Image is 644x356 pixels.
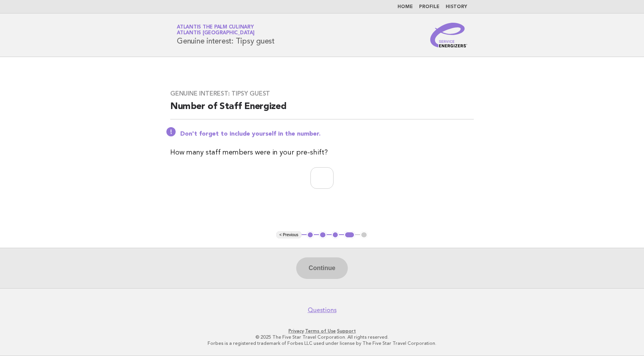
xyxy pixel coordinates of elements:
[397,5,413,9] a: Home
[180,130,474,138] p: Don't forget to include yourself in the number.
[319,231,327,239] button: 2
[430,23,467,47] img: Service Energizers
[307,231,314,239] button: 1
[446,5,467,9] a: History
[86,328,558,334] p: · ·
[177,25,255,35] a: Atlantis The Palm CulinaryAtlantis [GEOGRAPHIC_DATA]
[177,31,255,36] span: Atlantis [GEOGRAPHIC_DATA]
[170,147,474,158] p: How many staff members were in your pre-shift?
[86,334,558,340] p: © 2025 The Five Star Travel Corporation. All rights reserved.
[276,231,301,239] button: < Previous
[86,340,558,346] p: Forbes is a registered trademark of Forbes LLC used under license by The Five Star Travel Corpora...
[332,231,339,239] button: 3
[170,101,474,119] h2: Number of Staff Energized
[177,25,275,45] h1: Genuine interest: Tipsy guest
[337,328,356,334] a: Support
[288,328,304,334] a: Privacy
[305,328,336,334] a: Terms of Use
[170,90,474,97] h3: Genuine interest: Tipsy guest
[344,231,355,239] button: 4
[308,306,337,314] a: Questions
[419,5,439,9] a: Profile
